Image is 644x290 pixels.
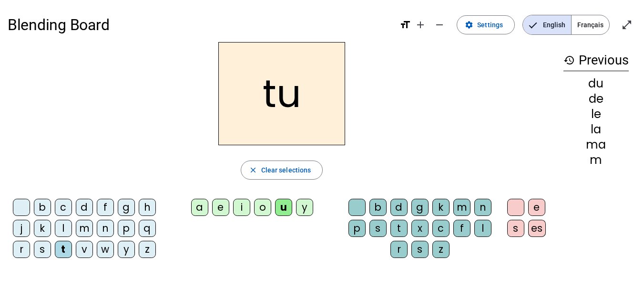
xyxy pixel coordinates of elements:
[261,164,311,176] span: Clear selections
[432,241,450,258] div: z
[411,220,429,237] div: x
[13,241,30,258] div: r
[76,199,93,216] div: d
[453,199,470,216] div: m
[621,19,633,31] mat-icon: open_in_full
[563,54,575,66] mat-icon: history
[507,220,524,237] div: s
[275,199,292,216] div: u
[118,220,135,237] div: p
[390,199,408,216] div: d
[55,241,72,258] div: t
[55,220,72,237] div: l
[390,241,408,258] div: r
[411,15,430,34] button: Increase font size
[97,199,114,216] div: f
[563,78,629,89] div: du
[212,199,229,216] div: e
[430,15,449,34] button: Decrease font size
[434,19,445,31] mat-icon: remove
[249,166,257,174] mat-icon: close
[296,199,313,216] div: y
[617,15,636,34] button: Enter full screen
[411,199,429,216] div: g
[139,199,156,216] div: h
[563,93,629,105] div: de
[528,199,545,216] div: e
[76,241,93,258] div: v
[563,50,629,71] h3: Previous
[97,220,114,237] div: n
[13,220,30,237] div: j
[191,199,208,216] div: a
[34,241,51,258] div: s
[563,154,629,166] div: m
[76,220,93,237] div: m
[241,161,323,180] button: Clear selections
[563,108,629,120] div: le
[399,19,411,31] mat-icon: format_size
[563,124,629,135] div: la
[528,220,546,237] div: es
[139,220,156,237] div: q
[348,220,366,237] div: p
[233,199,250,216] div: i
[369,199,387,216] div: b
[118,241,135,258] div: y
[457,15,515,34] button: Settings
[34,199,51,216] div: b
[563,139,629,150] div: ma
[572,15,609,34] span: Français
[55,199,72,216] div: c
[432,199,450,216] div: k
[34,220,51,237] div: k
[465,21,473,29] mat-icon: settings
[522,15,610,35] mat-button-toggle-group: Language selection
[432,220,450,237] div: c
[218,42,345,145] h2: tu
[453,220,470,237] div: f
[474,199,491,216] div: n
[97,241,114,258] div: w
[474,220,491,237] div: l
[369,220,387,237] div: s
[139,241,156,258] div: z
[415,19,426,31] mat-icon: add
[477,19,503,31] span: Settings
[118,199,135,216] div: g
[523,15,571,34] span: English
[254,199,271,216] div: o
[8,10,392,40] h1: Blending Board
[390,220,408,237] div: t
[411,241,429,258] div: s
